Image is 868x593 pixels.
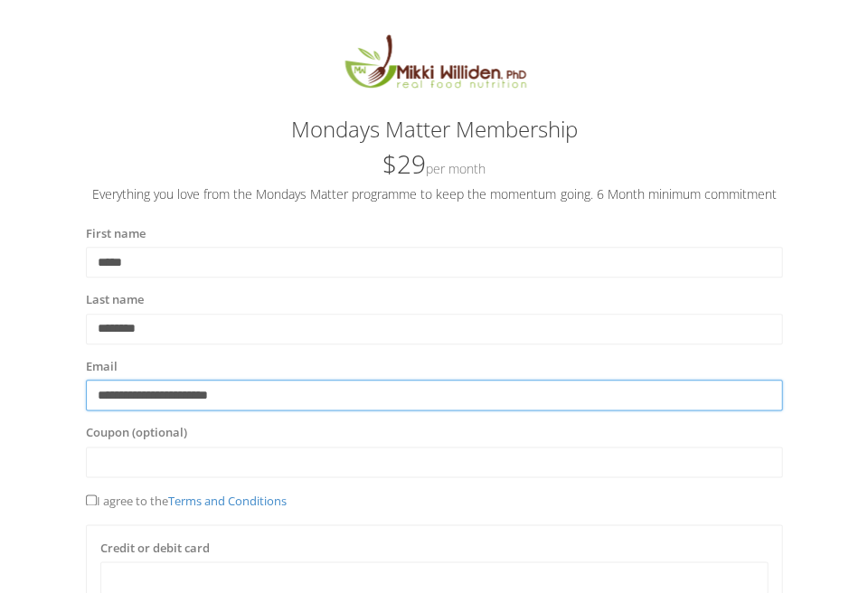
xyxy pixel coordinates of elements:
a: Terms and Conditions [168,493,287,509]
span: $29 [382,146,486,181]
small: Per Month [426,160,486,177]
span: I agree to the [86,493,287,509]
img: MikkiLogoMain.png [331,32,537,99]
label: Credit or debit card [100,539,210,557]
h5: Everything you love from the Mondays Matter programme to keep the momentum going. 6 Month minimum... [86,187,782,201]
iframe: Secure card payment input frame [112,570,756,586]
label: Email [86,358,118,376]
label: Last name [86,291,144,309]
label: Coupon (optional) [86,424,187,442]
label: First name [86,225,146,243]
h3: Mondays Matter Membership [86,118,782,141]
